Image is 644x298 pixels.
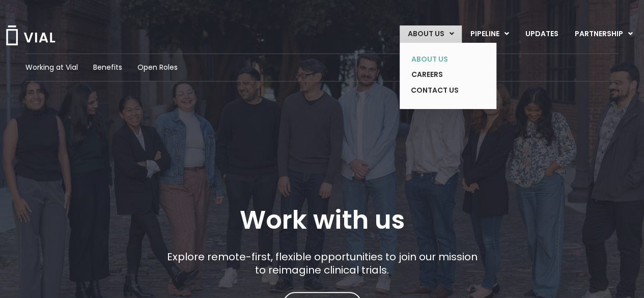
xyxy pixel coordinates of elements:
p: Explore remote-first, flexible opportunities to join our mission to reimagine clinical trials. [163,250,481,277]
a: CONTACT US [403,83,478,99]
a: PIPELINEMenu Toggle [462,25,517,43]
a: Benefits [93,62,122,73]
h1: Work with us [240,205,405,235]
a: ABOUT US [403,51,478,67]
a: CAREERS [403,67,478,83]
a: ABOUT USMenu Toggle [400,25,462,43]
img: Vial Logo [5,25,56,45]
a: PARTNERSHIPMenu Toggle [567,25,641,43]
a: UPDATES [517,25,566,43]
a: Working at Vial [25,62,78,73]
a: Open Roles [137,62,178,73]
